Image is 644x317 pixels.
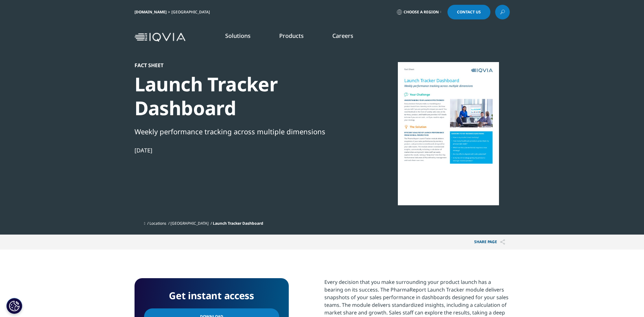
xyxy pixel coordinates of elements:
[6,298,22,314] button: Cookie-Einstellungen
[469,235,510,250] button: Share PAGEShare PAGE
[135,33,185,42] img: IQVIA Healthcare Information Technology and Pharma Clinical Research Company
[135,9,167,15] a: [DOMAIN_NAME]
[135,146,353,154] div: [DATE]
[171,10,212,15] div: [GEOGRAPHIC_DATA]
[469,235,510,250] p: Share PAGE
[500,239,505,245] img: Share PAGE
[213,221,263,226] span: Launch Tracker Dashboard
[457,10,481,14] span: Contact Us
[170,221,209,226] a: [GEOGRAPHIC_DATA]
[135,62,353,68] div: Fact Sheet
[332,32,353,39] a: Careers
[149,221,166,226] a: Locations
[135,126,353,137] div: Weekly performance tracking across multiple dimensions
[404,10,439,15] span: Choose a Region
[135,72,353,120] div: Launch Tracker Dashboard
[279,32,304,39] a: Products
[225,32,251,39] a: Solutions
[447,5,490,19] a: Contact Us
[144,288,279,304] h4: Get instant access
[188,22,510,52] nav: Primary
